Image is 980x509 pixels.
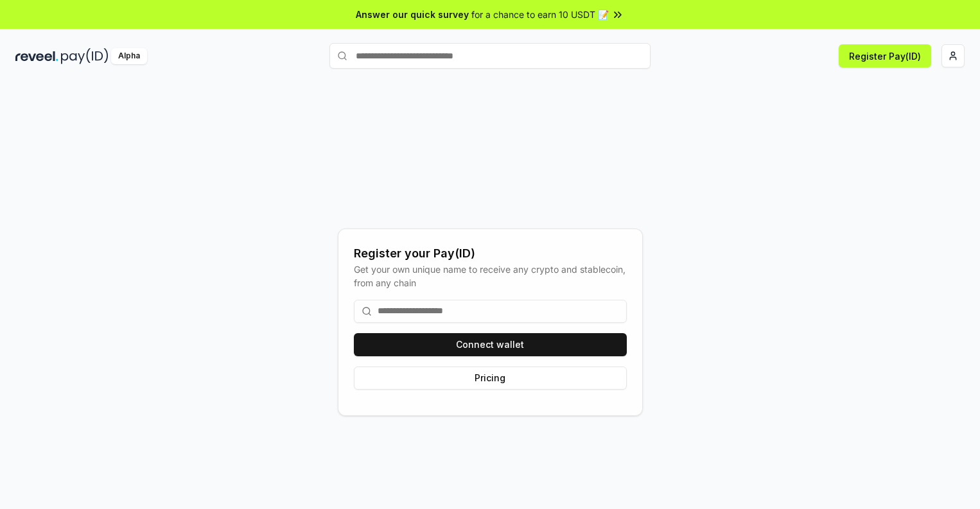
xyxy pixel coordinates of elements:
span: for a chance to earn 10 USDT 📝 [471,8,609,21]
img: reveel_dark [15,48,58,64]
img: pay_id [61,48,109,64]
button: Connect wallet [354,333,627,356]
button: Register Pay(ID) [839,44,931,67]
span: Answer our quick survey [356,8,469,21]
div: Alpha [111,48,147,64]
div: Get your own unique name to receive any crypto and stablecoin, from any chain [354,263,627,289]
button: Pricing [354,367,627,390]
div: Register your Pay(ID) [354,245,627,263]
